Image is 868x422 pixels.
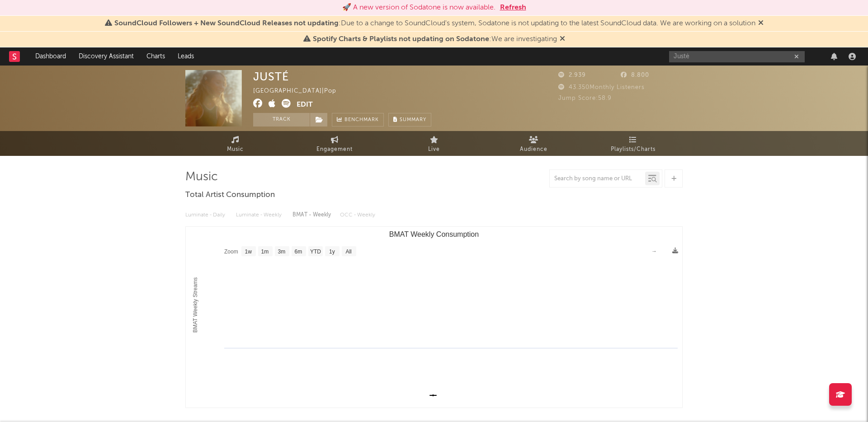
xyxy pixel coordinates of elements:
[384,131,484,156] a: Live
[388,113,431,127] button: Summary
[253,113,310,127] button: Track
[310,249,321,255] text: YTD
[224,249,238,255] text: Zoom
[295,249,302,255] text: 6m
[114,20,339,27] span: SoundCloud Followers + New SoundCloud Releases not updating
[285,131,384,156] a: Engagement
[140,47,171,66] a: Charts
[621,72,649,78] span: 8.800
[342,2,495,13] div: 🚀 A new version of Sodatone is now available.
[171,47,200,66] a: Leads
[72,47,140,66] a: Discovery Assistant
[558,95,612,101] span: Jump Score: 58.9
[669,51,805,62] input: Search for artists
[313,36,557,43] span: : We are investigating
[329,249,335,255] text: 1y
[651,248,657,254] text: →
[227,144,244,155] span: Music
[484,131,583,156] a: Audience
[558,72,586,78] span: 2.939
[253,86,347,97] div: [GEOGRAPHIC_DATA] | Pop
[297,99,313,110] button: Edit
[345,249,351,255] text: All
[400,117,426,122] span: Summary
[261,249,269,255] text: 1m
[186,227,682,408] svg: BMAT Weekly Consumption
[758,20,764,27] span: Dismiss
[316,144,353,155] span: Engagement
[332,113,384,127] a: Benchmark
[185,190,275,201] span: Total Artist Consumption
[253,70,289,83] div: JUSTÉ
[558,84,645,90] span: 43.350 Monthly Listeners
[550,175,645,183] input: Search by song name or URL
[389,230,479,238] text: BMAT Weekly Consumption
[192,277,198,333] text: BMAT Weekly Streams
[313,36,489,43] span: Spotify Charts & Playlists not updating on Sodatone
[29,47,72,66] a: Dashboard
[560,36,565,43] span: Dismiss
[245,249,252,255] text: 1w
[520,144,547,155] span: Audience
[344,115,379,126] span: Benchmark
[185,131,285,156] a: Music
[278,249,286,255] text: 3m
[611,144,656,155] span: Playlists/Charts
[428,144,440,155] span: Live
[500,2,526,13] button: Refresh
[583,131,683,156] a: Playlists/Charts
[114,20,755,27] span: : Due to a change to SoundCloud's system, Sodatone is not updating to the latest SoundCloud data....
